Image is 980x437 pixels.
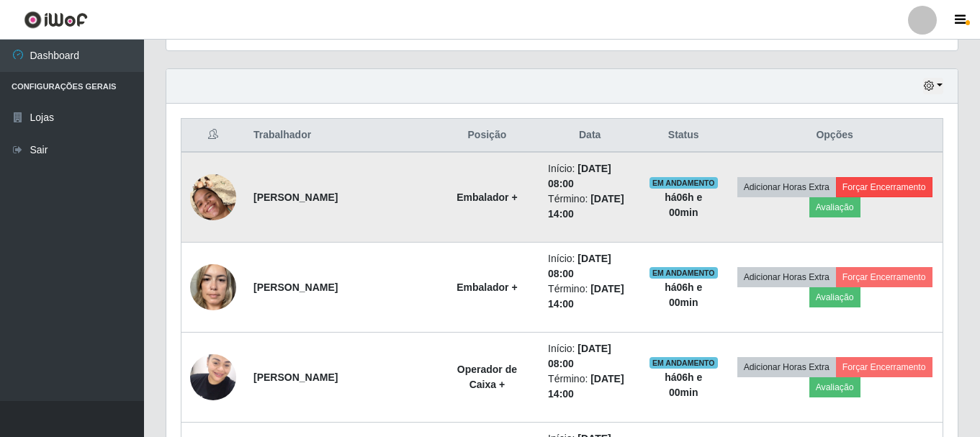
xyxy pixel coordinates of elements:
strong: [PERSON_NAME] [253,281,338,293]
button: Forçar Encerramento [836,267,932,287]
span: EM ANDAMENTO [649,177,718,189]
th: Status [640,119,727,153]
span: EM ANDAMENTO [649,357,718,369]
li: Início: [548,161,631,192]
time: [DATE] 08:00 [548,343,611,369]
strong: [PERSON_NAME] [253,192,338,203]
strong: Embalador + [457,281,517,293]
th: Data [539,119,640,153]
button: Forçar Encerramento [836,357,932,377]
th: Trabalhador [245,119,435,153]
span: EM ANDAMENTO [649,267,718,279]
li: Término: [548,371,631,402]
strong: [PERSON_NAME] [253,371,338,383]
button: Avaliação [809,287,860,307]
button: Forçar Encerramento [836,177,932,197]
li: Término: [548,281,631,312]
li: Início: [548,341,631,371]
button: Avaliação [809,197,860,217]
button: Avaliação [809,377,860,397]
strong: há 06 h e 00 min [665,371,702,398]
button: Adicionar Horas Extra [737,357,836,377]
img: 1742564101820.jpeg [190,156,236,238]
button: Adicionar Horas Extra [737,267,836,287]
strong: há 06 h e 00 min [665,281,702,308]
strong: há 06 h e 00 min [665,192,702,218]
button: Adicionar Horas Extra [737,177,836,197]
strong: Embalador + [457,192,517,203]
time: [DATE] 08:00 [548,163,611,189]
strong: Operador de Caixa + [457,364,517,390]
img: 1744395296980.jpeg [190,256,236,317]
li: Término: [548,192,631,222]
img: CoreUI Logo [24,11,88,29]
li: Início: [548,251,631,281]
time: [DATE] 08:00 [548,253,611,279]
th: Posição [435,119,539,153]
img: 1652038178579.jpeg [190,346,236,407]
th: Opções [727,119,943,153]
